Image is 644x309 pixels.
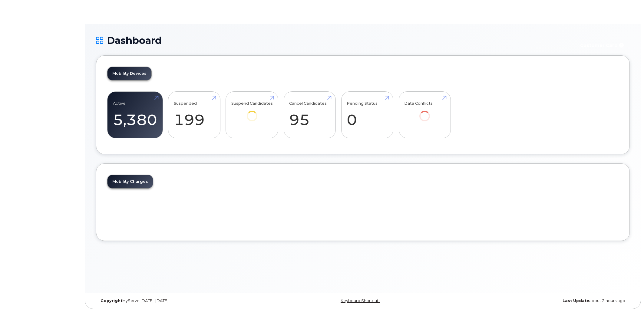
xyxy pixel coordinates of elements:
[174,95,215,135] a: Suspended 199
[563,298,589,303] strong: Last Update
[341,298,380,303] a: Keyboard Shortcuts
[289,95,330,135] a: Cancel Candidates 95
[113,95,157,135] a: Active 5,380
[96,298,274,303] div: MyServe [DATE]–[DATE]
[347,95,388,135] a: Pending Status 0
[101,298,122,303] strong: Copyright
[575,40,630,51] button: Customer Card
[231,95,273,130] a: Suspend Candidates
[96,35,572,46] h1: Dashboard
[452,298,630,303] div: about 2 hours ago
[107,175,153,188] a: Mobility Charges
[107,67,151,80] a: Mobility Devices
[404,95,445,130] a: Data Conflicts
